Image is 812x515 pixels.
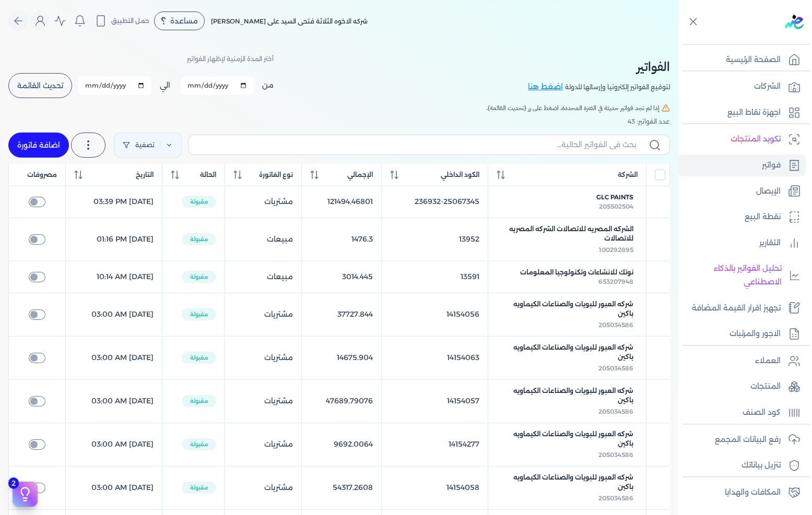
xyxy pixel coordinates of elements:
[598,494,633,502] span: 205034586
[520,268,633,277] span: نوتك للانشاءات وتكنولوجيا المعلومات
[678,232,806,254] a: التقارير
[528,81,565,93] a: اضغط هنا
[762,159,781,172] p: فواتير
[678,454,806,476] a: تنزيل بياناتك
[486,103,660,113] span: إذا لم تجد فواتير حديثة في الفترة المحددة، اضغط على زر (تحديث القائمة).
[599,202,633,210] span: 205502504
[501,300,633,318] span: شركه العبور للبويات والصناعات الكيماويه باكين
[678,181,806,202] a: الإيصال
[678,102,806,124] a: اجهزة نقاط البيع
[501,429,633,448] span: شركه العبور للبويات والصناعات الكيماويه باكين
[170,17,198,25] span: مساعدة
[743,406,781,420] p: كود الصنف
[785,15,804,29] img: logo
[742,459,781,472] p: تنزيل بياناتك
[678,128,806,150] a: تكويد المنتجات
[678,323,806,345] a: الاجور والمرتبات
[598,278,633,285] span: 653207948
[8,117,670,126] div: عدد الفواتير: 43
[528,57,670,76] h2: الفواتير
[729,327,781,341] p: الاجور والمرتبات
[678,154,806,176] a: فواتير
[197,139,636,150] input: بحث في الفواتير الحالية...
[678,76,806,98] a: الشركات
[678,376,806,398] a: المنتجات
[731,133,781,146] p: تكويد المنتجات
[684,262,782,289] p: تحليل الفواتير بالذكاء الاصطناعي
[501,224,633,243] span: الشركه المصريه للاتصالات الشركه المصريه للاتصالات
[754,80,781,93] p: الشركات
[111,16,149,26] span: حمل التطبيق
[262,80,274,91] label: من
[756,185,781,198] p: الإيصال
[755,354,781,368] p: العملاء
[211,17,368,25] span: شركه الاخوه الثلاثة فتحى السيد على [PERSON_NAME]
[678,429,806,451] a: رفع البيانات المجمع
[441,170,479,179] span: الكود الداخلي
[8,73,72,98] button: تحديث القائمة
[727,106,781,119] p: اجهزة نقاط البيع
[678,350,806,372] a: العملاء
[8,133,69,158] a: اضافة فاتورة
[745,210,781,224] p: نقطة البيع
[259,170,293,179] span: نوع الفاتورة
[598,451,633,459] span: 205034586
[599,246,633,254] span: 100292895
[501,473,633,492] span: شركه العبور للبويات والصناعات الكيماويه باكين
[200,170,216,179] span: الحالة
[750,380,781,393] p: المنتجات
[715,433,781,447] p: رفع البيانات المجمع
[598,321,633,329] span: 205034586
[501,343,633,362] span: شركه العبور للبويات والصناعات الكيماويه باكين
[565,80,670,94] p: لتوقيع الفواتير إلكترونيا وإرسالها للدولة
[160,80,170,91] label: الي
[678,206,806,228] a: نقطة البيع
[759,236,781,250] p: التقارير
[27,170,57,179] span: مصروفات
[726,53,781,67] p: الصفحة الرئيسية
[136,170,154,179] span: التاريخ
[598,364,633,372] span: 205034586
[678,482,806,504] a: المكافات والهدايا
[678,258,806,293] a: تحليل الفواتير بالذكاء الاصطناعي
[678,402,806,424] a: كود الصنف
[13,482,38,507] button: 2
[678,297,806,319] a: تجهيز اقرار القيمة المضافة
[154,11,205,30] div: مساعدة
[17,82,63,89] span: تحديث القائمة
[725,486,781,499] p: المكافات والهدايا
[8,477,19,489] span: 2
[596,193,633,202] span: GLC Paints
[618,170,638,179] span: الشركة
[598,408,633,415] span: 205034586
[692,302,781,315] p: تجهيز اقرار القيمة المضافة
[347,170,373,179] span: الإجمالي
[114,133,182,158] a: تصفية
[501,386,633,405] span: شركه العبور للبويات والصناعات الكيماويه باكين
[92,12,152,30] button: حمل التطبيق
[678,49,806,71] a: الصفحة الرئيسية
[187,52,274,66] p: أختر المدة الزمنية لإظهار الفواتير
